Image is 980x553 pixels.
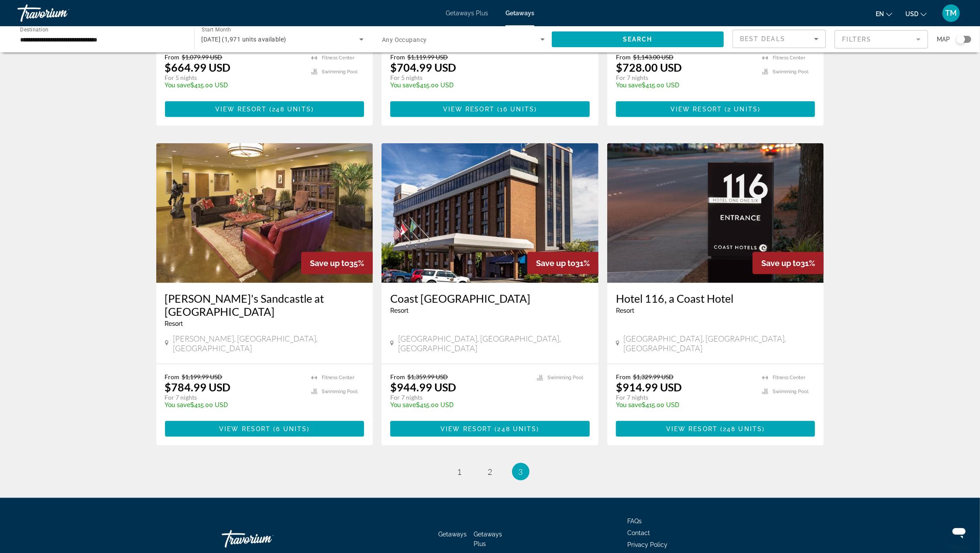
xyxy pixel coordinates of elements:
[165,292,364,318] a: [PERSON_NAME]'s Sandcastle at [GEOGRAPHIC_DATA]
[407,373,448,380] span: $1,359.99 USD
[773,375,805,380] span: Fitness Center
[773,389,808,394] span: Swimming Pool
[940,4,963,22] button: User Menu
[390,373,405,380] span: From
[616,53,631,61] span: From
[740,35,785,42] span: Best Deals
[616,82,642,89] span: You save
[390,82,581,89] p: $415.00 USD
[633,53,674,61] span: $1,143.00 USD
[616,421,815,437] button: View Resort(248 units)
[773,69,808,75] span: Swimming Pool
[390,101,590,117] button: View Resort(16 units)
[443,106,495,113] span: View Resort
[945,518,973,546] iframe: Button to launch messaging window
[215,106,267,113] span: View Resort
[382,36,427,43] span: Any Occupancy
[271,425,309,432] span: ( )
[616,380,682,394] p: $914.99 USD
[616,394,754,401] p: For 7 nights
[165,394,303,401] p: For 7 nights
[165,421,364,437] button: View Resort(6 units)
[616,373,631,380] span: From
[322,55,354,61] span: Fitness Center
[165,373,180,380] span: From
[202,27,231,33] span: Start Month
[740,34,818,44] mat-select: Sort by
[727,106,758,113] span: 2 units
[390,307,409,314] span: Resort
[946,9,957,17] span: TM
[322,69,358,75] span: Swimming Pool
[773,55,805,61] span: Fitness Center
[382,143,598,283] img: RQ79E01X.jpg
[616,61,682,74] p: $728.00 USD
[519,467,523,477] span: 3
[616,401,642,408] span: You save
[536,259,575,268] span: Save up to
[165,401,191,408] span: You save
[446,10,488,17] a: Getaways Plus
[182,373,223,380] span: $1,199.99 USD
[723,425,762,432] span: 248 units
[628,529,650,536] a: Contact
[616,101,815,117] button: View Resort(2 units)
[761,259,801,268] span: Save up to
[876,10,884,17] span: en
[495,106,537,113] span: ( )
[876,7,892,20] button: Change language
[165,101,364,117] button: View Resort(248 units)
[202,36,286,43] span: [DATE] (1,971 units available)
[474,531,502,547] a: Getaways Plus
[628,541,668,548] a: Privacy Policy
[905,10,918,17] span: USD
[219,425,271,432] span: View Resort
[488,467,492,477] span: 2
[500,106,534,113] span: 16 units
[390,401,416,408] span: You save
[310,259,349,268] span: Save up to
[165,82,191,89] span: You save
[390,421,590,437] button: View Resort(248 units)
[753,252,824,274] div: 31%
[616,401,754,408] p: $415.00 USD
[165,82,303,89] p: $415.00 USD
[438,531,467,538] a: Getaways
[390,380,456,394] p: $944.99 USD
[156,143,373,283] img: D980O01X.jpg
[390,292,590,305] a: Coast [GEOGRAPHIC_DATA]
[390,394,528,401] p: For 7 nights
[623,36,653,43] span: Search
[492,425,539,432] span: ( )
[390,61,456,74] p: $704.99 USD
[272,106,311,113] span: 248 units
[390,82,416,89] span: You save
[398,334,590,353] span: [GEOGRAPHIC_DATA], [GEOGRAPHIC_DATA], [GEOGRAPHIC_DATA]
[390,401,528,408] p: $415.00 USD
[222,526,309,552] a: Travorium
[527,252,598,274] div: 31%
[156,463,824,480] nav: Pagination
[616,82,754,89] p: $415.00 USD
[616,292,815,305] h3: Hotel 116, a Coast Hotel
[322,375,354,380] span: Fitness Center
[505,10,534,17] a: Getaways
[20,27,48,33] span: Destination
[547,375,583,380] span: Swimming Pool
[498,425,537,432] span: 248 units
[616,307,634,314] span: Resort
[182,53,223,61] span: $1,079.99 USD
[628,518,642,525] span: FAQs
[165,53,180,61] span: From
[276,425,307,432] span: 6 units
[390,53,405,61] span: From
